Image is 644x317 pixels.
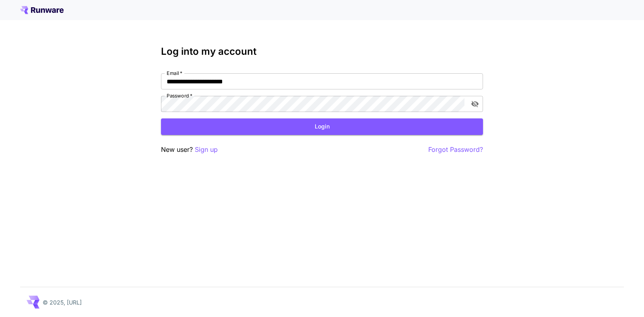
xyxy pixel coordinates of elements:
[161,118,483,135] button: Login
[167,70,182,77] label: Email
[428,145,483,155] button: Forgot Password?
[161,46,483,57] h3: Log into my account
[468,97,482,111] button: toggle password visibility
[43,298,82,307] p: © 2025, [URL]
[167,92,192,99] label: Password
[161,145,218,155] p: New user?
[195,145,218,155] button: Sign up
